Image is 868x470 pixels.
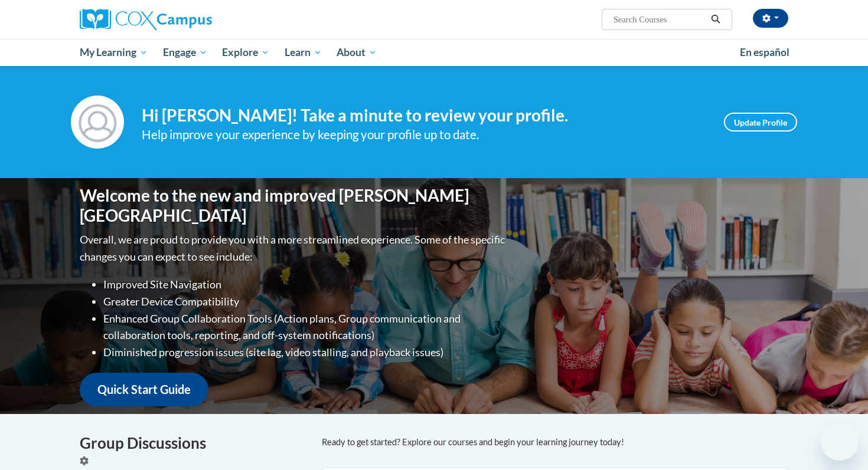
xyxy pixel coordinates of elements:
[821,423,859,461] iframe: Button to launch messaging window
[142,125,706,144] div: Help improve your experience by keeping your profile up to date.
[707,12,725,27] button: Search
[163,45,207,60] span: Engage
[80,432,304,455] h4: Group Discussions
[155,39,215,66] a: Engage
[732,40,797,65] a: En español
[80,373,208,406] a: Quick Start Guide
[71,96,124,149] img: Profile Image
[612,12,707,27] input: Search Courses
[724,113,797,132] a: Update Profile
[222,45,269,60] span: Explore
[103,276,508,293] li: Improved Site Navigation
[80,231,508,265] p: Overall, we are proud to provide you with a more streamlined experience. Some of the specific cha...
[740,46,789,58] span: En español
[285,45,322,60] span: Learn
[103,344,508,361] li: Diminished progression issues (site lag, video stalling, and playback issues)
[80,45,148,60] span: My Learning
[80,9,304,30] a: Cox Campus
[337,45,377,60] span: About
[753,9,788,28] button: Account Settings
[80,9,212,30] img: Cox Campus
[72,39,155,66] a: My Learning
[62,39,806,66] div: Main menu
[103,293,508,310] li: Greater Device Compatibility
[142,106,706,126] h4: Hi [PERSON_NAME]! Take a minute to review your profile.
[329,39,385,66] a: About
[103,310,508,344] li: Enhanced Group Collaboration Tools (Action plans, Group communication and collaboration tools, re...
[80,186,508,225] h1: Welcome to the new and improved [PERSON_NAME][GEOGRAPHIC_DATA]
[214,39,277,66] a: Explore
[277,39,329,66] a: Learn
